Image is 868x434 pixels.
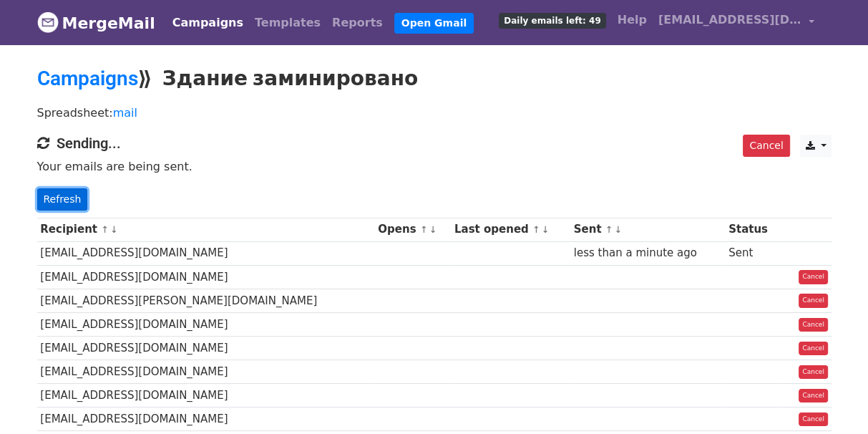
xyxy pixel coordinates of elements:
[37,105,832,120] p: Spreadsheet:
[493,6,611,34] a: Daily emails left: 49
[799,342,828,356] a: Cancel
[37,67,138,90] a: Campaigns
[574,245,722,261] div: less than a minute ago
[167,9,249,37] a: Campaigns
[612,6,653,34] a: Help
[653,6,820,39] a: [EMAIL_ADDRESS][DOMAIN_NAME]
[37,289,375,312] td: [EMAIL_ADDRESS][PERSON_NAME][DOMAIN_NAME]
[37,384,375,408] td: [EMAIL_ADDRESS][DOMAIN_NAME]
[101,224,109,235] a: ↑
[37,8,155,38] a: MergeMail
[249,9,326,37] a: Templates
[374,218,451,241] th: Opens
[37,312,375,336] td: [EMAIL_ADDRESS][DOMAIN_NAME]
[799,294,828,308] a: Cancel
[429,224,437,235] a: ↓
[614,224,622,235] a: ↓
[326,9,389,37] a: Reports
[110,224,118,235] a: ↓
[37,67,832,91] h2: ⟫ Здание заминировано
[420,224,428,235] a: ↑
[37,360,375,384] td: [EMAIL_ADDRESS][DOMAIN_NAME]
[532,224,540,235] a: ↑
[37,135,832,152] h4: Sending...
[37,11,59,33] img: MergeMail logo
[394,13,474,34] a: Open Gmail
[37,337,375,360] td: [EMAIL_ADDRESS][DOMAIN_NAME]
[37,241,375,265] td: [EMAIL_ADDRESS][DOMAIN_NAME]
[542,224,550,235] a: ↓
[37,218,375,241] th: Recipient
[725,241,780,265] td: Sent
[743,135,789,157] a: Cancel
[796,365,868,434] iframe: Chat Widget
[113,106,137,120] a: mail
[725,218,780,241] th: Status
[799,318,828,332] a: Cancel
[658,11,801,29] span: [EMAIL_ADDRESS][DOMAIN_NAME]
[570,218,725,241] th: Sent
[37,265,375,289] td: [EMAIL_ADDRESS][DOMAIN_NAME]
[37,188,88,211] a: Refresh
[499,13,605,29] span: Daily emails left: 49
[605,224,613,235] a: ↑
[799,270,828,284] a: Cancel
[37,159,832,174] p: Your emails are being sent.
[451,218,570,241] th: Last opened
[37,408,375,431] td: [EMAIL_ADDRESS][DOMAIN_NAME]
